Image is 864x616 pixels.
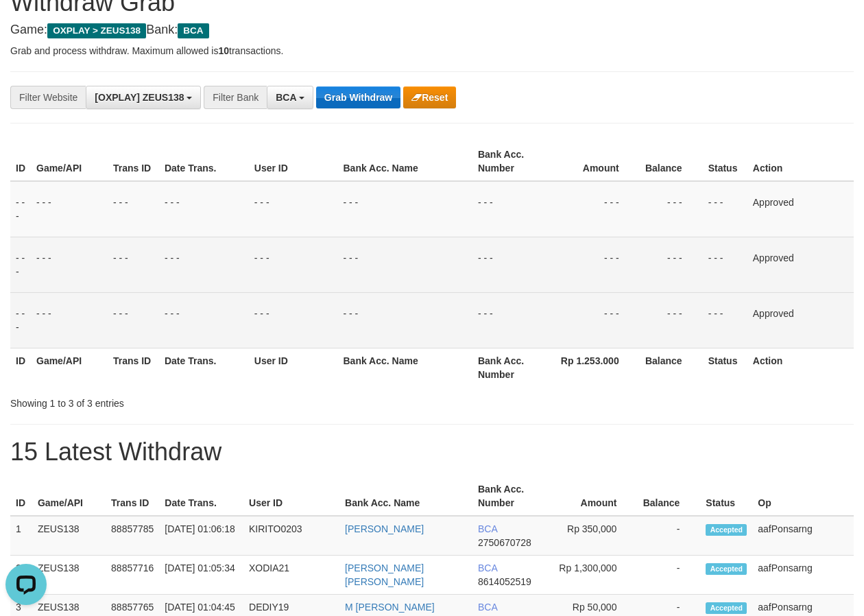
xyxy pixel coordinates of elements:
th: ID [10,348,31,387]
td: - - - [337,237,472,292]
strong: 10 [218,45,229,56]
th: Status [703,348,747,387]
button: Open LiveChat chat widget [5,5,47,47]
td: aafPonsarng [752,516,854,556]
td: - - - [31,181,108,237]
td: - - - [640,237,703,292]
th: Bank Acc. Name [337,348,472,387]
td: - - - [548,181,639,237]
span: Copy 8614052519 to clipboard [478,576,531,587]
td: - - - [10,292,31,348]
td: - - - [703,292,747,348]
td: - - - [159,292,249,348]
td: Approved [747,237,854,292]
td: - - - [472,237,548,292]
td: ZEUS138 [32,556,106,595]
th: Bank Acc. Number [472,348,548,387]
td: 2 [10,556,32,595]
td: 88857785 [106,516,159,556]
span: OXPLAY > ZEUS138 [47,23,146,38]
td: - - - [249,181,338,237]
span: Accepted [706,524,747,536]
td: - [637,556,700,595]
span: Accepted [706,602,747,614]
th: Trans ID [106,477,159,516]
div: Filter Website [10,86,86,109]
td: aafPonsarng [752,556,854,595]
td: - - - [10,237,31,292]
a: [PERSON_NAME] [345,523,424,534]
th: Rp 1.253.000 [548,348,639,387]
td: [DATE] 01:05:34 [159,556,243,595]
button: Reset [403,86,456,108]
th: Bank Acc. Name [339,477,472,516]
th: Balance [640,142,703,181]
th: Status [703,142,747,181]
td: ZEUS138 [32,516,106,556]
td: - - - [640,292,703,348]
th: Date Trans. [159,142,249,181]
a: [PERSON_NAME] [PERSON_NAME] [345,562,424,587]
td: - - - [31,292,108,348]
td: - - - [337,181,472,237]
th: Game/API [32,477,106,516]
td: Rp 1,300,000 [548,556,637,595]
th: Action [747,142,854,181]
h4: Game: Bank: [10,23,854,37]
div: Filter Bank [204,86,267,109]
th: Date Trans. [159,477,243,516]
td: - - - [31,237,108,292]
td: - - - [548,292,639,348]
td: - - - [249,292,338,348]
td: - - - [548,237,639,292]
span: [OXPLAY] ZEUS138 [95,92,184,103]
span: BCA [478,602,497,613]
span: BCA [478,562,497,573]
td: - - - [703,237,747,292]
th: Action [747,348,854,387]
td: - - - [108,237,159,292]
span: BCA [478,523,497,534]
th: Bank Acc. Number [472,477,548,516]
td: - [637,516,700,556]
th: Game/API [31,142,108,181]
th: Amount [548,477,637,516]
th: Trans ID [108,142,159,181]
th: ID [10,142,31,181]
th: Balance [640,348,703,387]
td: KIRITO0203 [243,516,339,556]
td: 1 [10,516,32,556]
td: - - - [159,237,249,292]
span: Accepted [706,563,747,575]
th: Balance [637,477,700,516]
span: BCA [276,92,296,103]
td: - - - [108,292,159,348]
th: User ID [243,477,339,516]
th: Game/API [31,348,108,387]
td: - - - [108,181,159,237]
td: - - - [159,181,249,237]
td: - - - [640,181,703,237]
p: Grab and process withdraw. Maximum allowed is transactions. [10,44,854,58]
th: User ID [249,142,338,181]
th: Status [700,477,752,516]
th: Bank Acc. Number [472,142,548,181]
td: [DATE] 01:06:18 [159,516,243,556]
th: ID [10,477,32,516]
button: BCA [267,86,313,109]
h1: 15 Latest Withdraw [10,438,854,466]
td: Approved [747,181,854,237]
td: XODIA21 [243,556,339,595]
span: BCA [178,23,208,38]
td: - - - [703,181,747,237]
th: Op [752,477,854,516]
th: Trans ID [108,348,159,387]
td: - - - [337,292,472,348]
td: - - - [472,181,548,237]
th: Bank Acc. Name [337,142,472,181]
button: [OXPLAY] ZEUS138 [86,86,201,109]
span: Copy 2750670728 to clipboard [478,537,531,548]
td: - - - [472,292,548,348]
td: Approved [747,292,854,348]
td: Rp 350,000 [548,516,637,556]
